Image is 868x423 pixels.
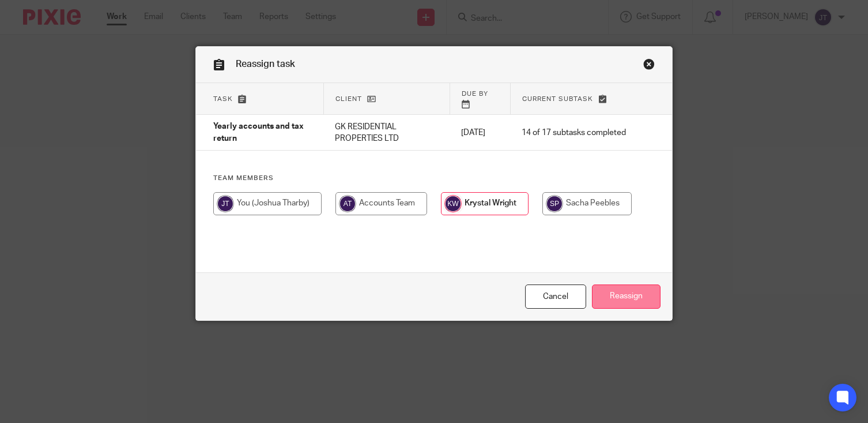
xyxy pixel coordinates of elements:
span: Yearly accounts and tax return [213,123,304,143]
span: Due by [462,91,488,97]
a: Close this dialog window [643,58,655,74]
p: GK RESIDENTIAL PROPERTIES LTD [335,121,438,145]
a: Close this dialog window [525,285,586,309]
span: Reassign task [236,59,295,69]
span: Client [335,96,362,102]
p: [DATE] [461,127,499,138]
h4: Team members [213,174,655,183]
td: 14 of 17 subtasks completed [510,115,637,151]
span: Task [213,96,233,102]
span: Current subtask [522,96,593,102]
input: Reassign [592,285,661,309]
